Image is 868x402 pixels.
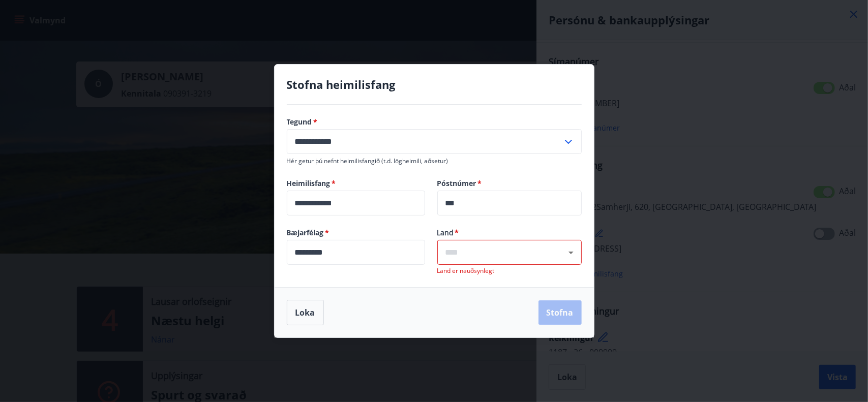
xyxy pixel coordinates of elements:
[287,157,448,165] span: Hér getur þú nefnt heimilisfangið (t.d. lögheimili, aðsetur)
[287,300,324,325] button: Loka
[564,245,578,260] button: Open
[287,228,425,238] label: Bæjarfélag
[287,117,582,127] label: Tegund
[437,267,582,275] p: Land er nauðsynlegt
[287,178,425,189] label: Heimilisfang
[287,191,425,215] div: Heimilisfang
[437,191,582,215] div: Póstnúmer
[437,228,582,238] span: Land
[287,77,582,92] h4: Stofna heimilisfang
[437,178,582,189] label: Póstnúmer
[287,240,425,265] div: Bæjarfélag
